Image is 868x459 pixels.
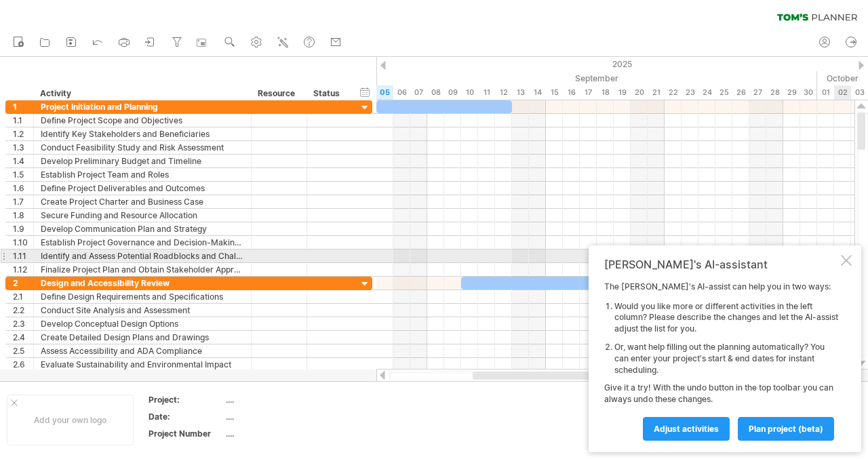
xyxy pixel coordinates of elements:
div: Wednesday, 1 October 2025 [817,85,834,100]
div: [PERSON_NAME]'s AI-assistant [604,258,838,271]
div: Sunday, 21 September 2025 [648,85,665,100]
div: Thursday, 11 September 2025 [478,85,495,100]
div: Monday, 8 September 2025 [427,85,444,100]
a: plan project (beta) [738,417,834,441]
div: 1.5 [13,168,33,181]
div: Create Project Charter and Business Case [41,195,244,208]
div: 1 [13,100,33,113]
div: 1.7 [13,195,33,208]
div: Thursday, 18 September 2025 [597,85,614,100]
li: Or, want help filling out the planning automatically? You can enter your project's start & end da... [614,342,838,376]
div: Saturday, 27 September 2025 [749,85,766,100]
div: 2.1 [13,290,33,303]
div: Monday, 22 September 2025 [665,85,682,100]
div: 2.6 [13,358,33,371]
div: Monday, 15 September 2025 [546,85,563,100]
div: Define Project Deliverables and Outcomes [41,182,244,195]
div: Project Number [149,428,223,439]
div: 2.2 [13,304,33,317]
li: Would you like more or different activities in the left column? Please describe the changes and l... [614,301,838,335]
div: Date: [149,411,223,422]
div: 1.9 [13,222,33,235]
div: The [PERSON_NAME]'s AI-assist can help you in two ways: Give it a try! With the undo button in th... [604,281,838,440]
div: Sunday, 14 September 2025 [529,85,546,100]
div: Define Design Requirements and Specifications [41,290,244,303]
div: Friday, 3 October 2025 [851,85,868,100]
div: Conduct Feasibility Study and Risk Assessment [41,141,244,154]
div: Tuesday, 9 September 2025 [444,85,461,100]
div: Create Detailed Design Plans and Drawings [41,331,244,344]
div: Wednesday, 10 September 2025 [461,85,478,100]
div: Friday, 5 September 2025 [376,85,393,100]
div: Design and Accessibility Review [41,277,244,290]
div: Secure Funding and Resource Allocation [41,209,244,222]
div: Friday, 26 September 2025 [732,85,749,100]
div: 2.5 [13,344,33,357]
div: Project: [149,394,223,405]
div: Tuesday, 16 September 2025 [563,85,580,100]
div: .... [226,428,340,439]
div: 2.3 [13,317,33,330]
div: Resource [258,87,299,100]
div: Define Project Scope and Objectives [41,114,244,127]
div: 1.4 [13,155,33,167]
div: Sunday, 7 September 2025 [410,85,427,100]
div: Develop Communication Plan and Strategy [41,222,244,235]
div: September 2025 [309,71,817,85]
div: 1.12 [13,263,33,276]
div: Develop Preliminary Budget and Timeline [41,155,244,167]
div: 1.2 [13,127,33,140]
div: Develop Conceptual Design Options [41,317,244,330]
div: Friday, 19 September 2025 [614,85,631,100]
div: 2.4 [13,331,33,344]
div: Establish Project Team and Roles [41,168,244,181]
div: Conduct Site Analysis and Assessment [41,304,244,317]
div: Project Initiation and Planning [41,100,244,113]
div: .... [226,394,340,405]
div: Wednesday, 17 September 2025 [580,85,597,100]
div: Wednesday, 24 September 2025 [698,85,715,100]
div: Establish Project Governance and Decision-Making Process [41,236,244,249]
div: Monday, 29 September 2025 [783,85,800,100]
div: Status [313,87,343,100]
div: Friday, 12 September 2025 [495,85,512,100]
div: Assess Accessibility and ADA Compliance [41,344,244,357]
a: Adjust activities [643,417,730,441]
div: 2 [13,277,33,290]
div: Saturday, 13 September 2025 [512,85,529,100]
div: Add your own logo [7,395,134,445]
span: plan project (beta) [749,424,823,434]
div: Saturday, 6 September 2025 [393,85,410,100]
span: Adjust activities [654,424,719,434]
div: 1.8 [13,209,33,222]
div: Saturday, 20 September 2025 [631,85,648,100]
div: 1.11 [13,250,33,262]
div: .... [226,411,340,422]
div: 1.10 [13,236,33,249]
div: Thursday, 2 October 2025 [834,85,851,100]
div: Identify and Assess Potential Roadblocks and Challenges [41,250,244,262]
div: 1.1 [13,114,33,127]
div: Tuesday, 30 September 2025 [800,85,817,100]
div: Activity [40,87,243,100]
div: 1.3 [13,141,33,154]
div: Sunday, 28 September 2025 [766,85,783,100]
div: Tuesday, 23 September 2025 [682,85,698,100]
div: Evaluate Sustainability and Environmental Impact [41,358,244,371]
div: Identify Key Stakeholders and Beneficiaries [41,127,244,140]
div: 1.6 [13,182,33,195]
div: Thursday, 25 September 2025 [715,85,732,100]
div: Finalize Project Plan and Obtain Stakeholder Approval [41,263,244,276]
